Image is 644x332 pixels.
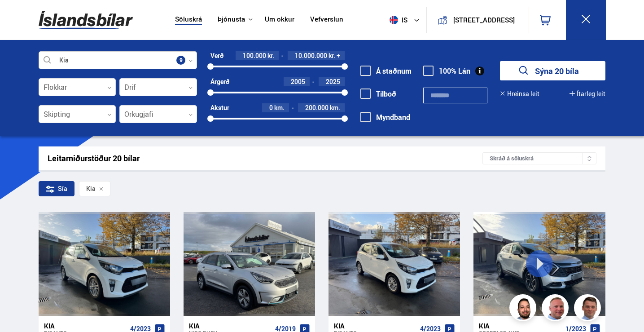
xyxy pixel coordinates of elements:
[432,7,523,33] a: [STREET_ADDRESS]
[386,16,408,24] span: is
[44,322,127,330] div: Kia
[386,7,426,33] button: is
[575,296,602,323] img: FbJEzSuNWCJXmdc-.webp
[39,181,74,196] div: Sía
[360,113,410,121] label: Myndband
[48,154,483,163] div: Leitarniðurstöður 20 bílar
[39,5,133,35] img: G0Ugv5HjCgRt.svg
[274,104,285,111] span: km.
[500,61,605,80] button: Sýna 20 bíla
[210,104,229,111] div: Akstur
[329,52,335,59] span: kr.
[570,90,605,97] button: Ítarleg leit
[337,52,340,59] span: +
[86,185,96,192] span: Kia
[543,296,570,323] img: siFngHWaQ9KaOqBr.png
[243,51,266,60] span: 100.000
[265,15,294,25] a: Um okkur
[482,152,596,164] div: Skráð á söluskrá
[269,103,273,112] span: 0
[390,16,398,24] img: svg+xml;base64,PHN2ZyB4bWxucz0iaHR0cDovL3d3dy53My5vcmcvMjAwMC9zdmciIHdpZHRoPSI1MTIiIGhlaWdodD0iNT...
[218,15,245,24] button: Þjónusta
[360,90,396,98] label: Tilboð
[360,67,412,75] label: Á staðnum
[305,103,329,112] span: 200.000
[451,16,517,24] button: [STREET_ADDRESS]
[7,4,34,31] button: Opna LiveChat spjallviðmót
[423,67,470,75] label: 100% Lán
[310,15,343,25] a: Vefverslun
[210,78,229,85] div: Árgerð
[175,15,202,25] a: Söluskrá
[189,322,272,330] div: Kia
[210,52,223,59] div: Verð
[330,104,340,111] span: km.
[295,51,327,60] span: 10.000.000
[326,77,340,86] span: 2025
[511,296,538,323] img: nhp88E3Fdnt1Opn2.png
[479,322,561,330] div: Kia
[334,322,416,330] div: Kia
[291,77,305,86] span: 2005
[267,52,274,59] span: kr.
[500,90,539,97] button: Hreinsa leit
